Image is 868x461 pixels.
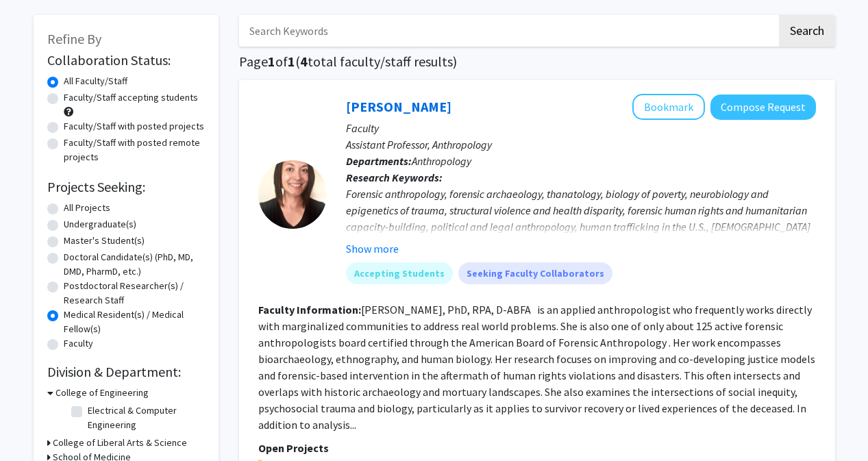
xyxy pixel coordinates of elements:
span: 1 [268,53,275,70]
label: Doctoral Candidate(s) (PhD, MD, DMD, PharmD, etc.) [64,250,205,279]
b: Research Keywords: [346,171,443,184]
h2: Division & Department: [47,364,205,380]
h3: College of Liberal Arts & Science [53,436,187,450]
label: Faculty/Staff with posted remote projects [64,136,205,164]
input: Search Keywords [239,15,777,47]
button: Search [779,15,835,47]
label: All Projects [64,201,110,215]
button: Add Jaymelee Kim to Bookmarks [632,94,705,120]
span: Refine By [47,30,101,47]
label: Undergraduate(s) [64,217,136,232]
span: 1 [288,53,295,70]
h2: Projects Seeking: [47,179,205,195]
label: Medical Resident(s) / Medical Fellow(s) [64,308,205,336]
label: Faculty/Staff accepting students [64,90,198,105]
label: Faculty [64,336,93,351]
button: Compose Request to Jaymelee Kim [710,95,816,120]
p: Open Projects [258,440,816,456]
mat-chip: Seeking Faculty Collaborators [458,262,612,284]
fg-read-more: [PERSON_NAME], PhD, RPA, D-ABFA is an applied anthropologist who frequently works directly with m... [258,303,815,432]
label: Master's Student(s) [64,234,145,248]
h1: Page of ( total faculty/staff results) [239,53,835,70]
label: Electrical & Computer Engineering [88,403,201,432]
label: All Faculty/Staff [64,74,127,88]
h3: College of Engineering [55,386,149,400]
p: Assistant Professor, Anthropology [346,136,816,153]
iframe: Chat [10,399,58,451]
a: [PERSON_NAME] [346,98,451,115]
b: Departments: [346,154,412,168]
p: Faculty [346,120,816,136]
label: Postdoctoral Researcher(s) / Research Staff [64,279,205,308]
mat-chip: Accepting Students [346,262,453,284]
button: Show more [346,240,399,257]
h2: Collaboration Status: [47,52,205,68]
span: Anthropology [412,154,471,168]
b: Faculty Information: [258,303,361,316]
label: Faculty/Staff with posted projects [64,119,204,134]
span: 4 [300,53,308,70]
div: Forensic anthropology, forensic archaeology, thanatology, biology of poverty, neurobiology and ep... [346,186,816,301]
